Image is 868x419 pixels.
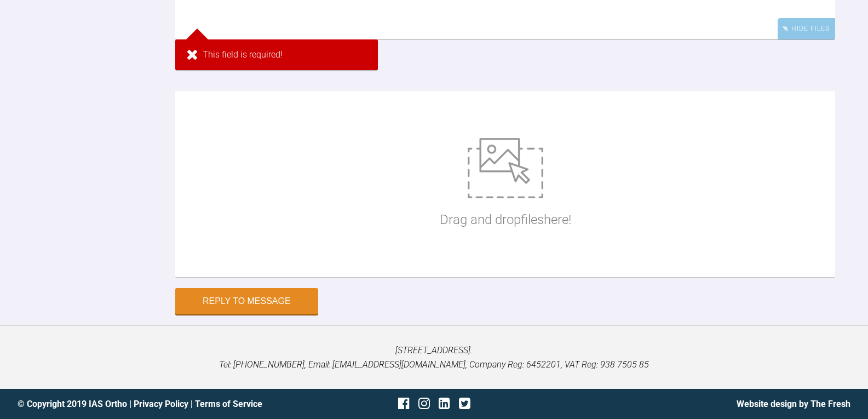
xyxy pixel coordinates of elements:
[440,209,571,230] p: Drag and drop files here!
[778,18,835,39] div: Hide Files
[737,399,850,409] a: Website design by The Fresh
[175,39,378,70] div: This field is required!
[18,397,295,411] div: © Copyright 2019 IAS Ortho | |
[195,399,262,409] a: Terms of Service
[134,399,188,409] a: Privacy Policy
[18,343,850,371] p: [STREET_ADDRESS]. Tel: [PHONE_NUMBER], Email: [EMAIL_ADDRESS][DOMAIN_NAME], Company Reg: 6452201,...
[175,288,318,314] button: Reply to Message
